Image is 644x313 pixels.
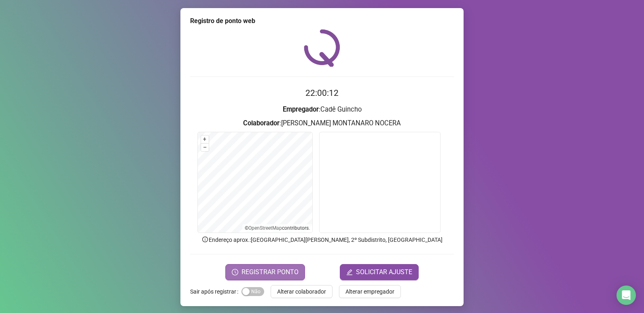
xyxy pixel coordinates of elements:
[201,144,209,151] button: –
[305,88,339,98] time: 22:00:12
[346,269,353,275] span: edit
[283,106,319,113] strong: Empregador
[245,225,310,231] li: © contributors.
[190,285,241,298] label: Sair após registrar
[201,135,209,143] button: +
[616,286,636,305] div: Open Intercom Messenger
[241,267,299,277] span: REGISTRAR PONTO
[277,287,326,296] span: Alterar colaborador
[271,285,333,298] button: Alterar colaborador
[190,16,454,26] div: Registro de ponto web
[232,269,238,275] span: clock-circle
[190,104,454,115] h3: : Cadê Guincho
[340,264,419,280] button: editSOLICITAR AJUSTE
[248,225,282,231] a: OpenStreetMap
[304,29,340,67] img: QRPoint
[243,119,280,127] strong: Colaborador
[356,267,412,277] span: SOLICITAR AJUSTE
[345,287,394,296] span: Alterar empregador
[225,264,305,280] button: REGISTRAR PONTO
[201,236,209,243] span: info-circle
[190,118,454,129] h3: : [PERSON_NAME] MONTANARO NOCERA
[190,235,454,244] p: Endereço aprox. : [GEOGRAPHIC_DATA][PERSON_NAME], 2º Subdistrito, [GEOGRAPHIC_DATA]
[339,285,401,298] button: Alterar empregador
